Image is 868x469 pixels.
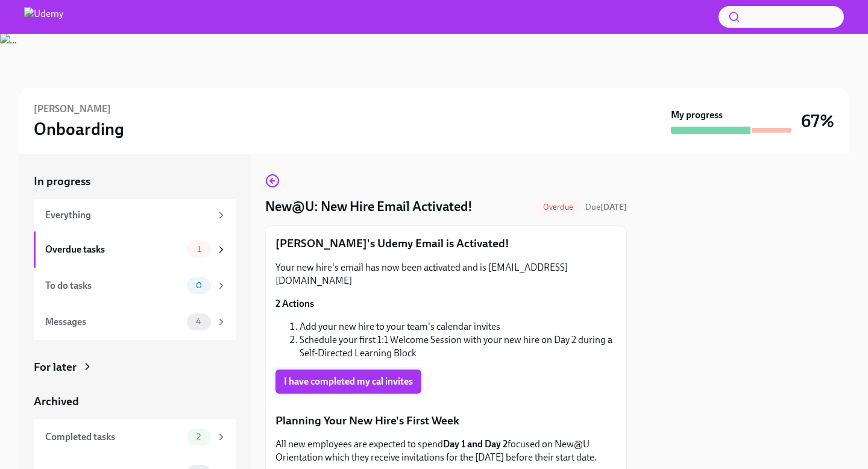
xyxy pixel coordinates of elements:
a: For later [34,359,236,375]
div: Everything [45,209,211,222]
div: Messages [45,315,182,329]
p: [PERSON_NAME]'s Udemy Email is Activated! [275,236,617,251]
button: I have completed my cal invites [275,370,421,394]
span: Overdue [536,203,580,212]
strong: 2 Actions [275,298,314,309]
li: Add your new hire to your team's calendar invites [300,320,617,333]
span: 2 [189,432,208,441]
a: In progress [34,174,236,189]
p: All new employees are expected to spend focused on New@U Orientation which they receive invitatio... [275,438,617,464]
h6: [PERSON_NAME] [34,102,111,116]
span: 1 [190,245,208,254]
div: To do tasks [45,279,182,292]
div: Completed tasks [45,430,182,444]
a: Overdue tasks1 [34,231,236,268]
strong: [DATE] [600,202,627,212]
h4: New@U: New Hire Email Activated! [265,198,473,216]
a: Archived [34,394,236,409]
h3: Onboarding [34,118,124,140]
div: Overdue tasks [45,243,182,256]
span: I have completed my cal invites [284,376,413,388]
span: October 3rd, 2025 08:00 [585,201,627,213]
a: To do tasks0 [34,268,236,304]
a: Completed tasks2 [34,419,236,455]
span: 4 [189,317,209,326]
a: Messages4 [34,304,236,340]
span: 0 [189,281,209,290]
a: Everything [34,199,236,231]
span: Due [585,202,627,212]
img: Udemy [24,7,63,27]
strong: Day 1 and Day 2 [443,438,508,450]
div: For later [34,359,77,375]
p: Your new hire's email has now been activated and is [EMAIL_ADDRESS][DOMAIN_NAME] [275,261,617,288]
strong: My progress [671,109,723,122]
p: Planning Your New Hire's First Week [275,413,617,429]
li: Schedule your first 1:1 Welcome Session with your new hire on Day 2 during a Self-Directed Learni... [300,333,617,360]
h3: 67% [801,110,834,132]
